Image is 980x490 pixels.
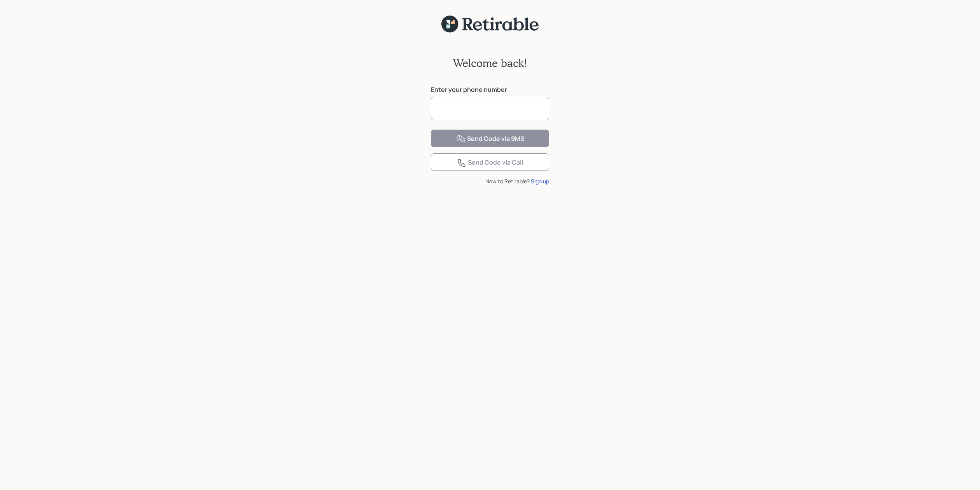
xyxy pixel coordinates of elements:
[431,85,549,94] label: Enter your phone number
[431,177,549,185] div: New to Retirable?
[531,177,549,185] div: Sign up
[431,130,549,147] button: Send Code via SMS
[456,134,524,144] div: Send Code via SMS
[431,153,549,171] button: Send Code via Call
[453,56,527,70] h2: Welcome back!
[457,158,523,167] div: Send Code via Call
